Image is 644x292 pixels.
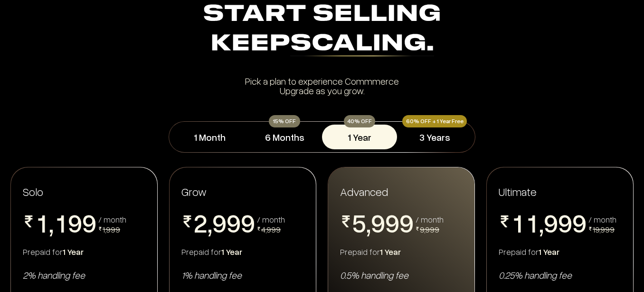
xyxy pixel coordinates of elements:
span: 6 [352,235,366,261]
div: 60% OFF + 1 Year Free [402,115,467,127]
span: 1 [35,210,49,235]
img: pricing-rupee [499,215,511,227]
div: / month [416,215,444,224]
img: pricing-rupee [257,227,261,231]
button: 1 Month [172,125,247,149]
span: 9 [68,210,82,235]
button: 6 Months [247,125,322,149]
span: 9 [212,210,227,235]
span: 1 Year [539,246,559,257]
span: Ultimate [499,184,537,199]
img: pricing-rupee [181,215,193,227]
div: Prepaid for [23,246,145,257]
button: 1 Year [322,125,397,149]
span: 9 [227,210,241,235]
div: 40% OFF [344,115,375,127]
span: 9 [385,210,399,235]
span: 9 [371,210,385,235]
span: 1 Year [221,246,242,257]
span: 5 [352,210,366,235]
span: 1 Year [380,246,401,257]
span: 2 [193,210,208,235]
span: 9,999 [420,224,439,234]
span: Grow [181,185,207,198]
span: 1 Year [63,246,84,257]
span: 4,999 [261,224,281,234]
div: Prepaid for [181,246,304,257]
div: 15% OFF [269,115,300,127]
img: pricing-rupee [588,227,592,231]
span: 1,999 [103,224,120,234]
span: 9 [241,210,255,235]
span: 2 [511,235,525,261]
span: Advanced [340,184,388,199]
button: 3 Years [397,125,472,149]
span: 9 [558,210,572,235]
span: Solo [23,185,43,198]
span: 1 [511,210,525,235]
div: Prepaid for [499,246,621,257]
span: 19,999 [593,224,615,234]
span: 9 [82,210,96,235]
span: , [49,210,54,238]
div: Pick a plan to experience Commmerce Upgrade as you grow. [57,76,587,95]
div: / month [98,215,126,224]
div: Scaling. [290,33,434,57]
div: / month [257,215,285,224]
span: 2 [35,235,49,261]
div: / month [588,215,616,224]
span: 1 [525,210,539,235]
div: Keep [57,29,587,59]
div: 2% handling fee [23,269,145,281]
img: pricing-rupee [340,215,352,227]
span: , [208,210,212,238]
span: , [366,210,371,238]
span: 9 [544,210,558,235]
span: 9 [572,210,587,235]
img: pricing-rupee [98,227,102,231]
img: pricing-rupee [23,215,35,227]
span: 9 [399,210,414,235]
div: 0.5% handling fee [340,269,463,281]
span: 3 [193,235,208,261]
div: 1% handling fee [181,269,304,281]
span: 1 [54,210,68,235]
div: 0.25% handling fee [499,269,621,281]
img: pricing-rupee [416,227,419,231]
span: 2 [54,235,68,261]
span: 2 [525,235,539,261]
span: , [539,210,544,238]
div: Prepaid for [340,246,463,257]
